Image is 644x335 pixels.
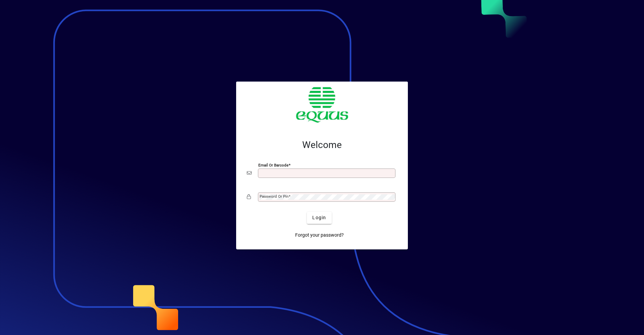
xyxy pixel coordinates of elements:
button: Login [307,212,331,224]
span: Login [312,214,326,221]
span: Forgot your password? [295,232,344,239]
h2: Welcome [247,139,397,151]
a: Forgot your password? [292,229,346,241]
mat-label: Email or Barcode [258,162,288,167]
mat-label: Password or Pin [260,194,288,199]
